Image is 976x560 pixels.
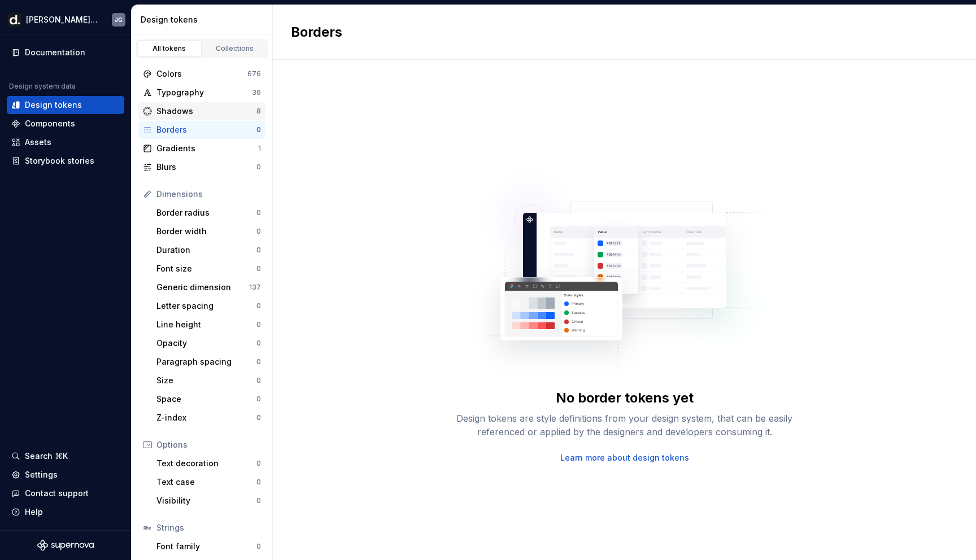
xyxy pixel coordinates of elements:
[25,506,43,518] div: Help
[138,158,265,176] a: Blurs0
[152,537,265,555] a: Font family0
[25,47,85,58] div: Documentation
[152,278,265,296] a: Generic dimension137
[256,320,261,329] div: 0
[444,412,805,439] div: Design tokens are style definitions from your design system, that can be easily referenced or app...
[8,13,21,27] img: b918d911-6884-482e-9304-cbecc30deec6.png
[25,488,89,499] div: Contact support
[256,227,261,236] div: 0
[156,106,256,117] div: Shadows
[256,478,261,487] div: 0
[152,473,265,491] a: Text case0
[256,246,261,255] div: 0
[156,263,256,274] div: Font size
[156,476,256,488] div: Text case
[256,496,261,505] div: 0
[156,393,256,405] div: Space
[256,125,261,134] div: 0
[25,469,58,480] div: Settings
[9,82,76,91] div: Design system data
[152,297,265,315] a: Letter spacing0
[256,413,261,422] div: 0
[258,144,261,153] div: 1
[2,7,129,32] button: [PERSON_NAME] UIJG
[156,439,261,450] div: Options
[141,14,268,25] div: Design tokens
[26,14,98,25] div: [PERSON_NAME] UI
[156,244,256,256] div: Duration
[115,15,123,24] div: JG
[7,503,124,521] button: Help
[156,226,256,237] div: Border width
[256,264,261,273] div: 0
[256,163,261,172] div: 0
[152,334,265,352] a: Opacity0
[256,459,261,468] div: 0
[7,484,124,502] button: Contact support
[256,357,261,366] div: 0
[7,96,124,114] a: Design tokens
[207,44,263,53] div: Collections
[138,65,265,83] a: Colors676
[141,44,198,53] div: All tokens
[156,207,256,218] div: Border radius
[152,241,265,259] a: Duration0
[152,371,265,390] a: Size0
[138,102,265,120] a: Shadows8
[156,161,256,173] div: Blurs
[256,208,261,217] div: 0
[247,69,261,78] div: 676
[37,540,94,551] svg: Supernova Logo
[560,452,689,463] a: Learn more about design tokens
[156,412,256,423] div: Z-index
[156,124,256,135] div: Borders
[156,319,256,330] div: Line height
[249,283,261,292] div: 137
[25,118,75,129] div: Components
[156,189,261,200] div: Dimensions
[138,84,265,102] a: Typography36
[256,376,261,385] div: 0
[256,107,261,116] div: 8
[7,133,124,151] a: Assets
[7,447,124,465] button: Search ⌘K
[156,282,249,293] div: Generic dimension
[25,137,51,148] div: Assets
[256,395,261,404] div: 0
[152,454,265,473] a: Text decoration0
[138,139,265,158] a: Gradients1
[7,152,124,170] a: Storybook stories
[291,23,342,41] h2: Borders
[152,204,265,222] a: Border radius0
[152,316,265,334] a: Line height0
[156,522,261,533] div: Strings
[256,339,261,348] div: 0
[152,353,265,371] a: Paragraph spacing0
[7,43,124,62] a: Documentation
[256,301,261,310] div: 0
[156,143,258,154] div: Gradients
[138,121,265,139] a: Borders0
[156,87,252,98] div: Typography
[152,409,265,427] a: Z-index0
[25,450,68,462] div: Search ⌘K
[152,492,265,510] a: Visibility0
[156,300,256,312] div: Letter spacing
[556,389,694,407] div: No border tokens yet
[156,375,256,386] div: Size
[156,458,256,469] div: Text decoration
[7,115,124,133] a: Components
[25,155,94,167] div: Storybook stories
[256,542,261,551] div: 0
[152,260,265,278] a: Font size0
[252,88,261,97] div: 36
[152,390,265,408] a: Space0
[7,466,124,484] a: Settings
[156,338,256,349] div: Opacity
[156,495,256,506] div: Visibility
[156,356,256,368] div: Paragraph spacing
[25,99,82,111] div: Design tokens
[156,541,256,552] div: Font family
[156,68,247,80] div: Colors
